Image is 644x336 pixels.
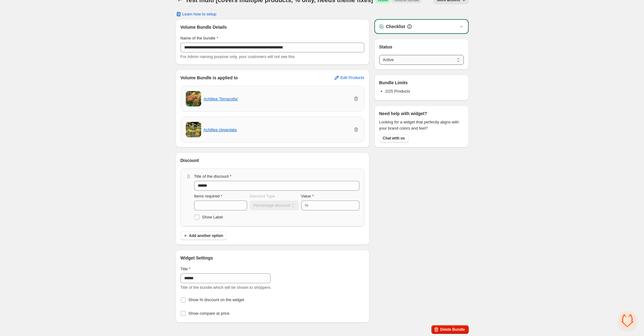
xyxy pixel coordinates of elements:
span: Show compare at price [189,311,230,316]
div: % [305,202,309,209]
span: Chat with us [383,136,405,141]
label: Value [301,193,314,199]
label: Items required [194,193,222,199]
button: Delete Bundle [431,325,468,334]
span: 2/25 Products [385,89,410,93]
button: Learn how to setup [172,10,220,19]
h3: Need help with widget? [379,110,427,117]
span: Delete Bundle [440,327,465,332]
label: Name of the bundle [181,35,218,41]
span: Show % discount on the widget [189,297,244,302]
span: Learn how to setup [182,12,217,17]
label: Discount Type [250,193,275,199]
span: Edit Products [340,75,364,80]
label: Title of the discount [194,173,231,180]
span: Add another option [189,233,223,238]
div: Open chat [618,311,637,330]
img: Achillea 'Terracotta' [186,91,201,106]
span: Title of the bundle which will be shown to shoppers [181,285,271,290]
label: Title [181,266,191,272]
h3: Widget Settings [181,255,213,261]
span: Show Label [202,215,223,219]
button: Add another option [181,231,227,240]
h3: Volume Bundle is applied to [181,75,238,81]
h3: Checklist [386,23,405,30]
button: Achillea 'Terracotta' [204,97,238,101]
span: Looking for a widget that perfectly aligns with your brand colors and feel? [379,119,464,131]
h3: Status [379,44,464,50]
button: Edit Products [330,73,368,83]
button: Achillea clypeolata [204,127,237,132]
span: For Admin naming purpose only, your customers will not see this [181,54,295,59]
h3: Volume Bundle Details [181,24,364,30]
h3: Bundle Limits [379,80,408,86]
button: Chat with us [379,134,409,143]
h3: Discount [181,157,199,164]
img: Achillea clypeolata [186,122,201,137]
